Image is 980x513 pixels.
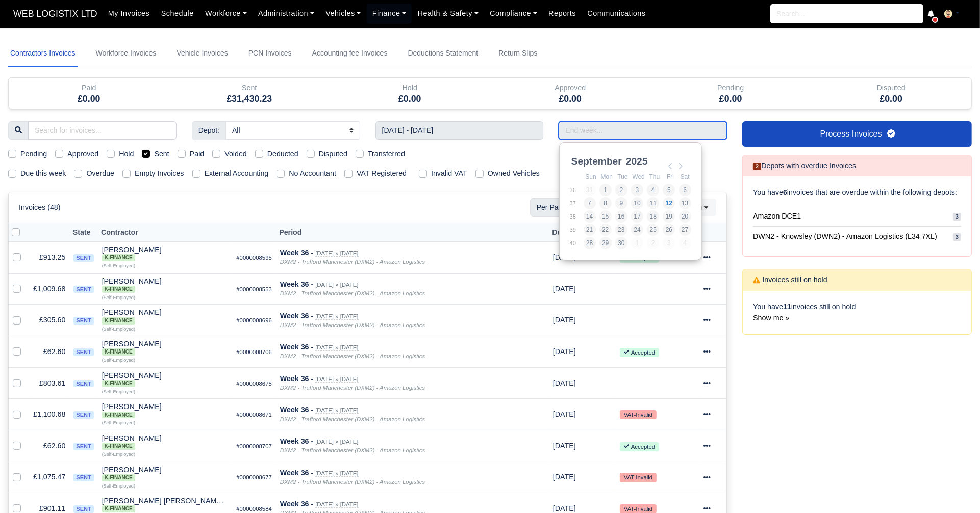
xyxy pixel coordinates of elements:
[280,479,425,485] i: DXM2 - Trafford Manchester (DXM2) - Amazon Logistics
[102,340,229,356] div: [PERSON_NAME] K-Finance
[663,197,675,209] button: 12
[102,466,229,481] div: [PERSON_NAME]
[73,254,93,262] span: sent
[29,462,69,493] td: £1,075.47
[102,443,135,450] span: K-Finance
[929,464,980,513] div: Chat Widget
[177,94,322,104] h5: £31,430.23
[280,249,313,257] strong: Week 36 -
[102,505,135,512] span: K-Finance
[667,173,674,180] abbr: Friday
[615,237,627,249] button: 30
[569,154,624,169] div: September
[236,255,272,261] small: #0000008595
[29,399,69,430] td: £1,100.68
[102,246,229,261] div: [PERSON_NAME] K-Finance
[431,168,467,179] label: Invalid VAT
[315,313,358,320] small: [DATE] » [DATE]
[236,381,272,387] small: #0000008675
[102,372,229,387] div: [PERSON_NAME] K-Finance
[192,121,226,140] span: Depot:
[620,473,657,482] small: VAT-Invalid
[94,40,159,67] a: Workforce Invoices
[647,210,659,223] button: 18
[280,406,313,414] strong: Week 36 -
[267,148,298,160] label: Deducted
[73,348,93,356] span: sent
[69,223,97,242] th: State
[953,213,961,221] span: 3
[29,273,69,305] td: £1,009.68
[315,407,358,414] small: [DATE] » [DATE]
[315,344,358,351] small: [DATE] » [DATE]
[102,309,229,324] div: [PERSON_NAME]
[753,276,827,284] h6: Invoices still on hold
[102,286,135,293] span: K-Finance
[102,295,135,300] small: (Self-Employed)
[280,322,425,328] i: DXM2 - Trafford Manchester (DXM2) - Amazon Logistics
[280,343,313,351] strong: Week 36 -
[553,379,576,387] span: 1 week from now
[553,316,576,324] span: 1 week from now
[753,227,961,247] a: DWN2 - Knowsley (DWN2) - Amazon Logistics (L34 7XL) 3
[73,505,93,513] span: sent
[236,349,272,355] small: #0000008706
[280,353,425,359] i: DXM2 - Trafford Manchester (DXM2) - Amazon Logistics
[412,4,484,23] a: Health & Safety
[953,233,961,241] span: 3
[280,259,425,265] i: DXM2 - Trafford Manchester (DXM2) - Amazon Logistics
[679,197,691,209] button: 13
[29,430,69,462] td: £62.60
[320,4,367,23] a: Vehicles
[569,210,583,223] td: 38
[102,497,229,512] div: [PERSON_NAME] [PERSON_NAME] K-Finance
[29,242,69,274] td: £913.25
[236,506,272,512] small: #0000008584
[599,184,612,196] button: 1
[102,452,135,457] small: (Self-Employed)
[315,376,358,383] small: [DATE] » [DATE]
[624,154,650,169] div: 2025
[280,280,313,288] strong: Week 36 -
[102,483,135,489] small: (Self-Employed)
[276,223,549,242] th: Period
[154,148,169,160] label: Sent
[156,4,199,23] a: Schedule
[584,224,596,236] button: 21
[315,439,358,445] small: [DATE] » [DATE]
[236,317,272,323] small: #0000008696
[658,82,803,94] div: Pending
[615,210,627,223] button: 16
[530,198,575,217] span: Per Page:
[819,94,964,104] h5: £0.00
[599,197,612,209] button: 8
[102,435,229,450] div: [PERSON_NAME]
[315,250,358,257] small: [DATE] » [DATE]
[650,78,811,109] div: Pending
[102,412,135,419] span: K-Finance
[647,197,659,209] button: 11
[599,237,612,249] button: 29
[169,78,330,109] div: Sent
[102,435,229,450] div: [PERSON_NAME] K-Finance
[770,4,923,23] input: Search...
[753,186,961,198] p: You have invoices that are overdue within the following depots:
[543,4,582,23] a: Reports
[553,442,576,450] span: 1 week from now
[224,148,247,160] label: Voided
[102,254,135,261] span: K-Finance
[498,82,643,94] div: Approved
[484,4,543,23] a: Compliance
[811,78,972,109] div: Disputed
[236,412,272,418] small: #0000008671
[553,253,576,261] span: 1 week from now
[367,4,412,23] a: Finance
[29,367,69,399] td: £803.61
[246,40,294,67] a: PCN Invoices
[649,173,660,180] abbr: Thursday
[102,372,229,387] div: [PERSON_NAME]
[280,500,313,508] strong: Week 36 -
[663,210,675,223] button: 19
[280,312,313,320] strong: Week 36 -
[9,78,169,109] div: Paid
